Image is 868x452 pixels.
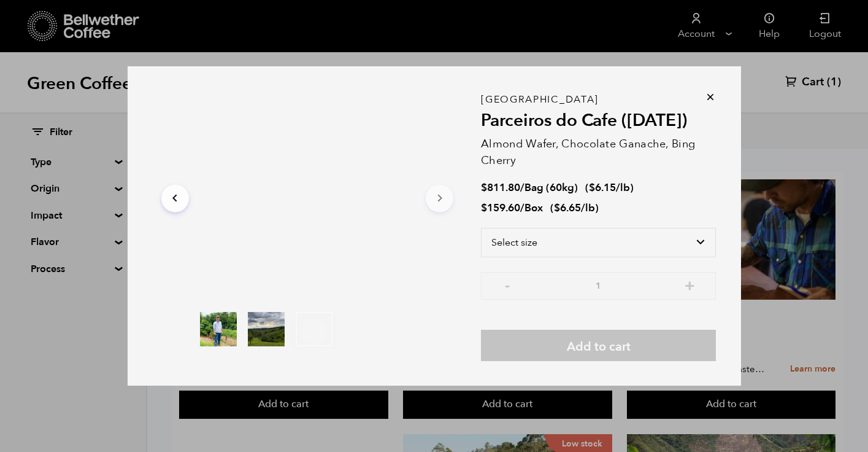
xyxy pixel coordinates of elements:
[520,201,524,215] span: /
[481,136,716,169] p: Almond Wafer, Chocolate Ganache, Bing Cherry
[499,278,515,290] button: -
[481,181,487,195] span: $
[581,201,595,215] span: /lb
[481,181,520,195] bdi: 811.80
[616,181,630,195] span: /lb
[481,330,716,361] button: Add to cart
[481,201,520,215] bdi: 159.60
[481,111,716,131] h2: Parceiros do Cafe ([DATE])
[589,181,595,195] span: $
[524,181,578,195] span: Bag (60kg)
[524,201,543,215] span: Box
[682,278,697,290] button: +
[589,181,616,195] bdi: 6.15
[554,201,560,215] span: $
[585,181,634,195] span: ( )
[550,201,599,215] span: ( )
[481,201,487,215] span: $
[520,181,524,195] span: /
[554,201,581,215] bdi: 6.65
